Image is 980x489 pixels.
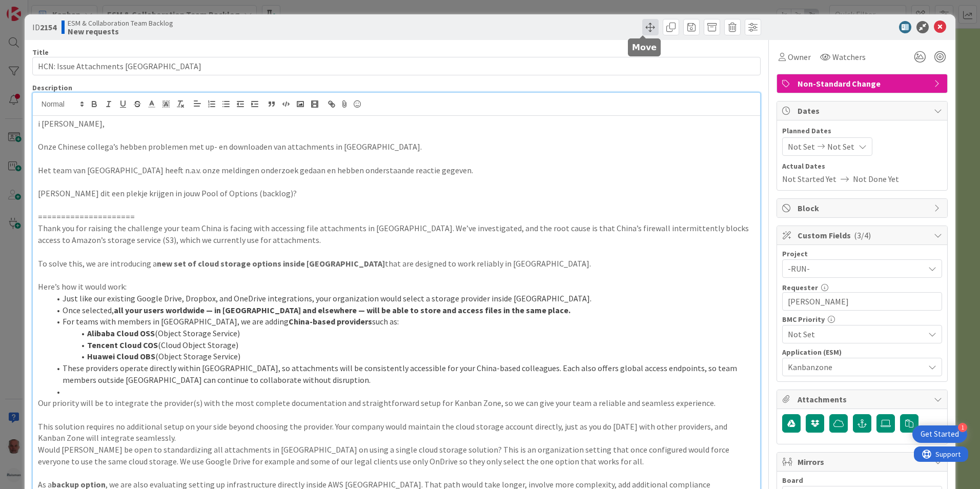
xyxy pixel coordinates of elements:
[32,48,49,57] label: Title
[798,393,929,405] span: Attachments
[853,173,899,185] span: Not Done Yet
[632,43,657,52] h5: Move
[38,212,135,222] span: =====================
[798,77,929,90] span: Non-Standard Change
[827,140,854,153] span: Not Set
[798,456,929,468] span: Mirrors
[921,429,959,439] div: Get Started
[782,126,942,136] span: Planned Dates
[798,105,929,117] span: Dates
[63,316,289,327] span: For teams with members in [GEOGRAPHIC_DATA], we are adding
[958,423,967,432] div: 1
[782,161,942,172] span: Actual Dates
[788,327,919,341] span: Not Set
[854,230,871,240] span: ( 3/4 )
[63,363,739,385] span: These providers operate directly within [GEOGRAPHIC_DATA], so attachments will be consistently ac...
[788,360,919,374] span: Kanbanzone
[114,305,570,315] strong: all your users worldwide — in [GEOGRAPHIC_DATA] and elsewhere — will be able to store and access ...
[38,398,716,408] span: Our priority will be to integrate the provider(s) with the most complete documentation and straig...
[788,140,815,153] span: Not Set
[782,316,942,323] div: BMC Priority
[38,444,731,466] span: Would [PERSON_NAME] be open to standardizing all attachments in [GEOGRAPHIC_DATA] on using a sing...
[155,328,240,338] span: (Object Storage Service)
[788,261,919,276] span: -RUN-
[832,51,866,63] span: Watchers
[782,477,803,484] span: Board
[912,425,967,443] div: Open Get Started checklist, remaining modules: 1
[158,340,238,350] span: (Cloud Object Storage)
[38,258,157,269] span: To solve this, we are introducing a
[63,305,114,315] span: Once selected,
[68,19,173,27] span: ESM & Collaboration Team Backlog
[155,351,240,361] span: (Object Storage Service)
[372,316,399,327] span: such as:
[798,229,929,241] span: Custom Fields
[22,2,47,14] span: Support
[87,328,155,338] strong: Alibaba Cloud OSS
[157,258,385,269] strong: new set of cloud storage options inside [GEOGRAPHIC_DATA]
[38,421,729,443] span: This solution requires no additional setup on your side beyond choosing the provider. Your compan...
[63,293,591,303] span: Just like our existing Google Drive, Dropbox, and OneDrive integrations, your organization would ...
[782,283,818,292] label: Requester
[32,83,72,92] span: Description
[87,340,158,350] strong: Tencent Cloud COS
[87,351,155,361] strong: Huawei Cloud OBS
[782,250,942,257] div: Project
[385,258,591,269] span: that are designed to work reliably in [GEOGRAPHIC_DATA].
[798,202,929,214] span: Block
[38,141,422,152] span: Onze Chinese collega’s hebben problemen met up- en downloaden van attachments in [GEOGRAPHIC_DATA].
[38,188,297,198] span: [PERSON_NAME] dit een plekje krijgen in jouw Pool of Options (backlog)?
[38,223,750,245] span: Thank you for raising the challenge your team China is facing with accessing file attachments in ...
[782,349,942,356] div: Application (ESM)
[38,165,473,175] span: Het team van [GEOGRAPHIC_DATA] heeft n.a.v. onze meldingen onderzoek gedaan en hebben onderstaand...
[788,51,811,63] span: Owner
[782,173,836,185] span: Not Started Yet
[68,27,173,35] b: New requests
[32,21,56,33] span: ID
[40,22,56,32] b: 2154
[32,57,761,75] input: type card name here...
[289,316,372,327] strong: China-based providers
[38,281,127,292] span: Here’s how it would work:
[38,118,105,129] span: i [PERSON_NAME],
